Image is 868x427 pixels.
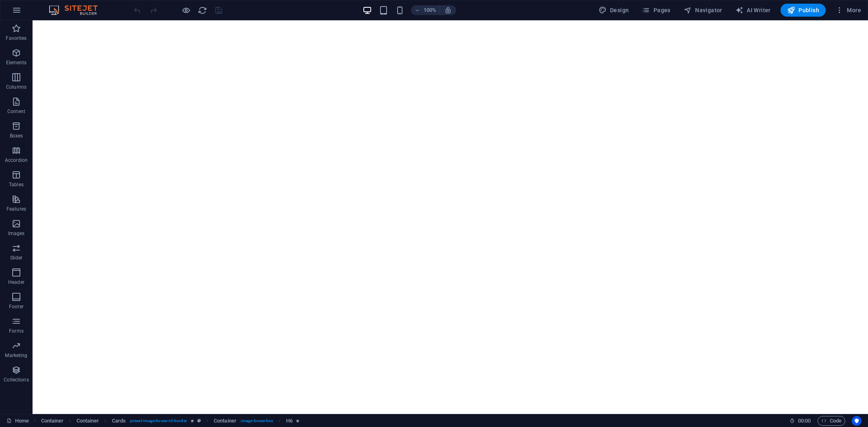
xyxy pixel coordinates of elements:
p: Columns [6,84,26,90]
span: Design [599,6,629,14]
p: Images [8,230,25,237]
h6: 100% [423,5,436,15]
span: Click to select. Double-click to edit [286,416,293,426]
button: reload [197,5,207,15]
i: On resize automatically adjust zoom level to fit chosen device. [444,7,452,14]
button: Click here to leave preview mode and continue editing [181,5,191,15]
span: Code [821,416,842,426]
p: Accordion [5,157,28,163]
button: Publish [781,4,826,17]
p: Collections [4,377,28,383]
p: Content [7,108,25,115]
i: Element contains an animation [190,418,194,423]
p: Header [8,279,24,285]
p: Tables [9,181,24,188]
span: More [835,6,861,14]
span: Click to select. Double-click to edit [112,416,126,426]
span: Click to select. Double-click to edit [214,416,236,426]
button: Navigator [680,4,726,17]
button: Code [818,416,845,426]
div: Design (Ctrl+Alt+Y) [595,4,632,17]
i: Reload page [198,6,207,15]
p: Favorites [6,35,26,41]
span: . preset-image-boxes-v3-border [129,416,187,426]
p: Footer [9,303,24,310]
button: Design [595,4,632,17]
p: Slider [10,255,23,261]
span: Publish [787,6,819,14]
span: Click to select. Double-click to edit [77,416,99,426]
button: 100% [411,5,440,15]
p: Features [7,206,26,212]
button: AI Writer [732,4,774,17]
span: AI Writer [735,6,771,14]
h6: Session time [789,416,811,426]
img: Editor Logo [47,5,108,15]
button: Usercentrics [852,416,861,426]
span: Pages [642,6,670,14]
span: . image-boxes-box [240,416,273,426]
i: Element contains an animation [296,418,300,423]
p: Marketing [5,352,27,359]
p: Elements [6,59,27,66]
i: This element is a customizable preset [197,418,201,423]
nav: breadcrumb [41,416,300,426]
a: Click to cancel selection. Double-click to open Pages [7,416,29,426]
span: : [804,418,805,424]
span: Navigator [684,6,722,14]
button: Pages [638,4,673,17]
button: More [832,4,864,17]
p: Forms [9,328,24,334]
p: Boxes [10,133,23,139]
span: Click to select. Double-click to edit [41,416,64,426]
span: 00 00 [798,416,811,426]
